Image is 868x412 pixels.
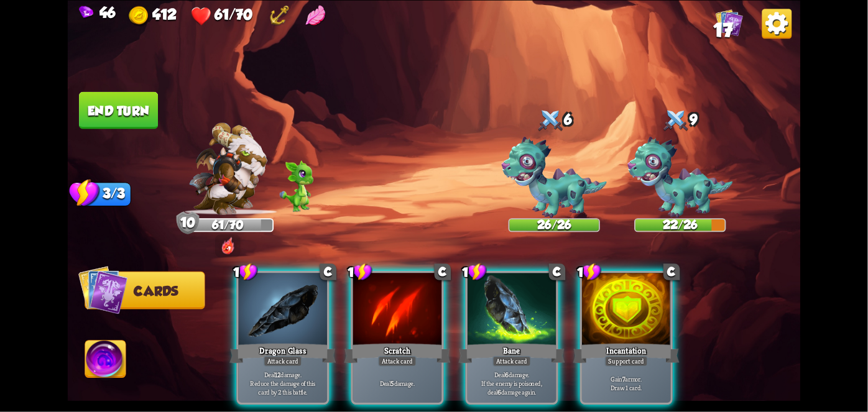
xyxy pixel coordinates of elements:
img: Zombie_Dragon.png [502,137,607,218]
img: Gem.png [79,6,93,19]
b: 6 [497,388,501,396]
div: C [435,263,451,280]
span: 412 [152,6,177,22]
img: DragonFury.png [221,236,235,254]
div: 1 [348,262,373,281]
b: 6 [505,370,508,379]
div: 3/3 [85,182,131,206]
div: Armor [177,211,200,234]
b: 5 [390,379,394,388]
div: C [320,263,337,280]
img: Heart.png [191,6,211,26]
div: Scratch [344,341,451,365]
div: Support card [605,355,649,366]
img: Gold.png [129,6,150,26]
img: Barbarian_Dragon.png [188,122,267,214]
div: 9 [634,106,726,135]
img: Stamina_Icon.png [69,178,99,208]
p: Deal damage. Reduce the damage of this card by 2 this battle. [241,370,325,396]
img: Zombie_Dragon.png [627,137,732,218]
b: 7 [622,375,626,383]
img: Options_Button.png [762,9,792,39]
img: Pink Leaf - Heal for 1 HP whenever playing a one-off card. [305,5,326,25]
div: 1 [233,262,258,281]
span: Cards [134,283,178,298]
span: 17 [713,19,732,41]
div: 1 [577,262,602,281]
img: Anchor - Start each combat with 10 armor. [269,5,289,25]
div: Attack card [378,355,417,366]
p: Deal damage. If the enemy is poisoned, deal damage again. [470,370,554,396]
div: Gems [79,4,115,21]
div: 22/26 [635,219,725,231]
div: Dragon Glass [229,341,336,365]
div: 6 [509,106,600,135]
div: Incantation [573,341,680,365]
button: Cards [85,271,205,309]
div: 1 [463,262,487,281]
div: C [663,263,680,280]
div: 61/70 [183,219,273,231]
img: Cards_Icon.png [78,265,128,314]
b: 12 [275,370,280,379]
div: Attack card [492,355,531,366]
img: Plant_Dragon_Baby.png [279,160,313,212]
div: Health [191,6,252,26]
div: Gold [129,6,177,26]
p: Gain armor. Draw 1 card. [584,375,668,392]
span: 61/70 [215,6,252,22]
div: 26/26 [510,219,599,231]
p: Deal damage. [355,379,439,388]
div: View all the cards in your deck [716,9,743,39]
img: Cards_Icon.png [716,9,743,36]
div: C [549,263,566,280]
div: Bane [459,341,565,365]
img: Ability_Icon.png [85,341,126,382]
button: End turn [79,91,158,129]
div: Attack card [264,355,302,366]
